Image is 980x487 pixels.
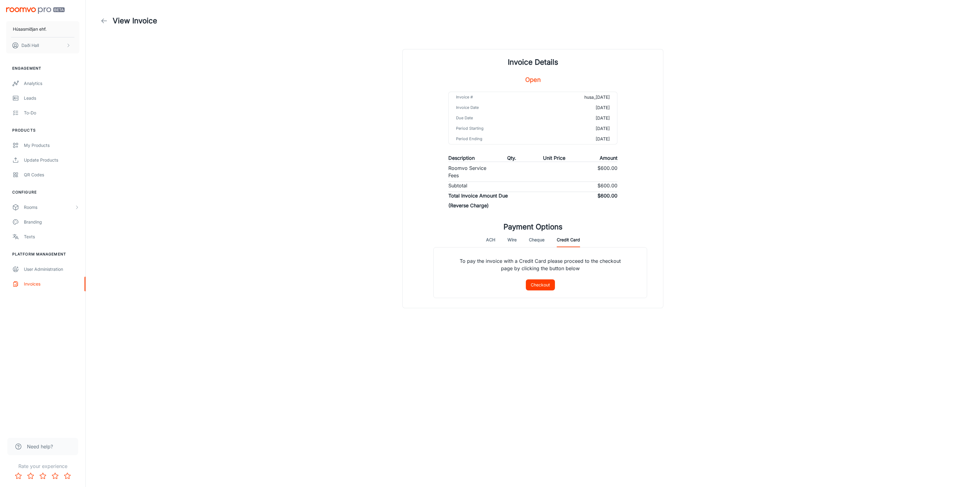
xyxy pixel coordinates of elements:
[449,102,544,113] td: Invoice Date
[24,266,79,273] div: User Administration
[24,233,79,240] div: Texts
[544,134,617,144] td: [DATE]
[24,109,79,116] div: To-do
[486,232,495,247] button: ACH
[24,157,79,163] div: Update Products
[449,134,544,144] td: Period Ending
[544,113,617,123] td: [DATE]
[597,182,617,189] p: $600.00
[448,192,508,199] p: Total Invoice Amount Due
[448,182,467,189] p: Subtotal
[6,21,79,37] button: Húsasmiðjan ehf.
[113,15,157,26] h1: View Invoice
[24,171,79,178] div: QR Codes
[507,154,516,162] p: Qty.
[24,219,79,225] div: Branding
[503,221,563,232] h1: Payment Options
[544,123,617,134] td: [DATE]
[448,154,475,162] p: Description
[6,37,79,53] button: Daði Hall
[525,75,541,84] h5: Open
[544,102,617,113] td: [DATE]
[600,154,617,162] p: Amount
[597,164,617,179] p: $600.00
[508,57,558,68] h1: Invoice Details
[24,80,79,87] div: Analytics
[557,232,580,247] button: Credit Card
[448,247,632,279] p: To pay the invoice with a Credit Card please proceed to the checkout page by clicking the button ...
[448,164,491,179] p: Roomvo Service Fees
[449,123,544,134] td: Period Starting
[24,204,74,211] div: Rooms
[449,92,544,102] td: Invoice #
[448,202,489,209] p: (Reverse Charge)
[24,281,79,287] div: Invoices
[543,154,565,162] p: Unit Price
[13,26,47,33] p: Húsasmiðjan ehf.
[597,192,617,199] p: $600.00
[21,42,39,49] p: Daði Hall
[526,279,555,290] button: Checkout
[529,232,545,247] button: Cheque
[6,7,65,14] img: Roomvo PRO Beta
[24,95,79,102] div: Leads
[544,92,617,102] td: husa_[DATE]
[507,232,517,247] button: Wire
[449,113,544,123] td: Due Date
[24,142,79,149] div: My Products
